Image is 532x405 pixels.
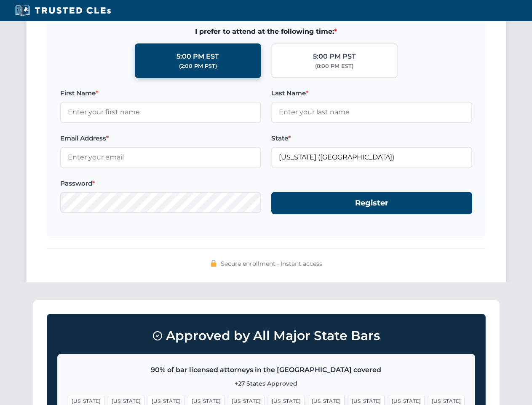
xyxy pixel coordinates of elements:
[313,51,356,62] div: 5:00 PM PST
[271,133,472,143] label: State
[221,259,322,268] span: Secure enrollment • Instant access
[179,62,217,70] div: (2:00 PM PST)
[60,88,261,98] label: First Name
[68,364,465,375] p: 90% of bar licensed attorneys in the [GEOGRAPHIC_DATA] covered
[60,147,261,168] input: Enter your email
[57,324,475,347] h3: Approved by All Major State Bars
[315,62,353,70] div: (8:00 PM EST)
[60,133,261,143] label: Email Address
[60,178,261,189] label: Password
[271,192,472,214] button: Register
[60,26,472,37] span: I prefer to attend at the following time:
[271,147,472,168] input: Florida (FL)
[60,102,261,123] input: Enter your first name
[176,51,219,62] div: 5:00 PM EST
[271,102,472,123] input: Enter your last name
[271,88,472,98] label: Last Name
[210,260,217,267] img: 🔒
[13,4,113,17] img: Trusted CLEs
[68,379,465,388] p: +27 States Approved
